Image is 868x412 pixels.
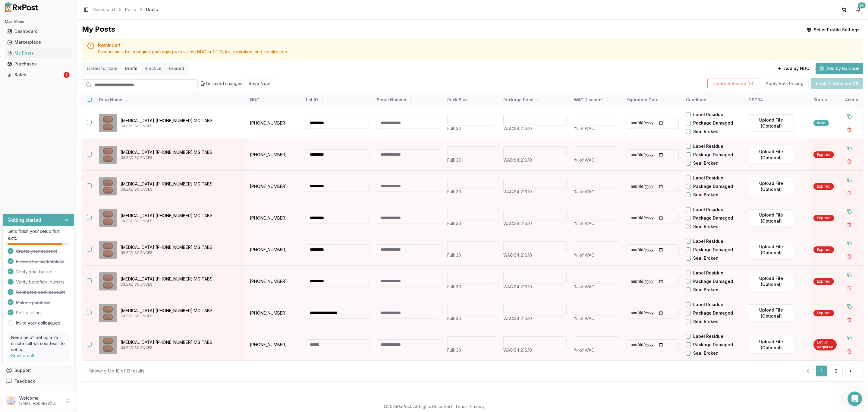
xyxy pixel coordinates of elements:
[574,157,594,163] span: % of WAC
[447,284,461,289] span: Full: 30
[813,310,834,316] div: Expired
[470,404,485,409] a: Privacy
[447,252,461,258] span: Full: 30
[141,64,165,73] button: Inactive
[574,97,619,103] div: WAC Discount
[749,273,794,290] label: Upload File (Optional)
[250,247,298,253] p: [PHONE_NUMBER]
[5,59,72,69] a: Purchases
[121,118,241,124] p: [MEDICAL_DATA] [PHONE_NUMBER] MG TABS
[749,146,794,163] label: Upload File (Optional)
[844,283,855,293] button: Delete
[844,314,855,325] button: Delete
[574,221,594,226] span: % of WAC
[574,252,594,258] span: % of WAC
[627,97,679,103] div: Expiration Date
[5,37,72,48] a: Marketplace
[7,50,70,56] div: My Posts
[16,258,64,265] span: Browse the marketplace
[125,7,136,13] a: Posts
[693,342,733,348] label: Package Damaged
[121,181,241,187] p: [MEDICAL_DATA] [PHONE_NUMBER] MG TABS
[8,236,17,242] span: 88 %
[574,316,594,321] span: % of WAC
[2,37,74,47] button: Marketplace
[99,272,117,290] img: Biktarvy 50-200-25 MG TABS
[99,241,117,259] img: Biktarvy 50-200-25 MG TABS
[16,320,60,326] a: Invite your colleagues
[19,395,61,401] p: Welcome
[574,126,594,131] span: % of WAC
[121,64,141,73] button: Drafts
[121,244,241,250] p: [MEDICAL_DATA] [PHONE_NUMBER] MG TABS
[5,69,72,80] a: Sales2
[854,5,863,14] button: 9+
[693,112,723,118] label: Label Residue
[8,216,41,223] h3: Getting started
[7,39,70,45] div: Marketplace
[2,2,41,12] img: RxPost Logo
[250,97,298,103] div: NDC
[844,251,855,262] button: Delete
[98,49,858,55] div: Product must be in original packaging with visible NDC or GTIN, lot, expiration, and serialization.
[503,97,567,103] div: Package Price
[693,247,733,253] label: Package Damaged
[844,301,855,312] button: Duplicate
[7,28,70,34] div: Dashboard
[7,72,62,78] div: Sales
[99,304,117,322] img: Biktarvy 50-200-25 MG TABS
[5,26,72,37] a: Dashboard
[121,187,241,192] p: GILEAD SCIENCES
[830,366,843,376] a: 2
[93,7,158,13] nav: breadcrumb
[773,63,813,74] button: Add by NDC
[447,316,461,321] span: Full: 30
[447,126,461,131] span: Full: 30
[749,178,794,195] label: Upload File (Optional)
[121,155,241,160] p: GILEAD SCIENCES
[813,215,834,221] div: Expired
[11,334,66,353] p: Need help? Set up a 25 minute call with our team to set up.
[574,189,594,194] span: % of WAC
[121,314,241,319] p: GILEAD SCIENCES
[693,319,719,325] label: Seal Broken
[2,376,74,387] button: Feedback
[121,124,241,128] p: GILEAD SCIENCES
[844,174,855,185] button: Duplicate
[693,287,719,293] label: Seal Broken
[250,278,298,284] p: [PHONE_NUMBER]
[250,183,298,189] p: [PHONE_NUMBER]
[250,342,298,348] p: [PHONE_NUMBER]
[16,248,57,254] span: Create your account
[749,114,794,132] label: Upload File (Optional)
[121,282,241,287] p: GILEAD SCIENCES
[146,7,158,13] span: Drafts
[455,404,467,409] a: Terms
[8,228,69,234] p: Let's finish your setup first!
[64,72,70,78] div: 2
[503,347,532,353] span: WAC: $4,216.10
[844,143,855,154] button: Duplicate
[749,209,794,227] label: Upload File (Optional)
[447,347,461,353] span: Full: 30
[840,93,863,107] th: Action
[93,7,115,13] a: Dashboard
[693,270,723,276] label: Label Residue
[749,241,794,258] button: Upload File (Optional)
[99,209,117,227] img: Biktarvy 50-200-25 MG TABS
[813,278,834,285] div: Expired
[693,192,719,198] label: Seal Broken
[121,213,241,219] p: [MEDICAL_DATA] [PHONE_NUMBER] MG TABS
[693,207,723,213] label: Label Residue
[693,302,723,308] label: Label Residue
[6,396,16,405] img: User avatar
[200,78,275,89] div: Unsaved changes
[503,189,532,194] span: WAC: $4,216.10
[503,126,532,131] span: WAC: $4,216.10
[503,252,532,258] span: WAC: $4,216.10
[444,93,499,107] th: Pack Size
